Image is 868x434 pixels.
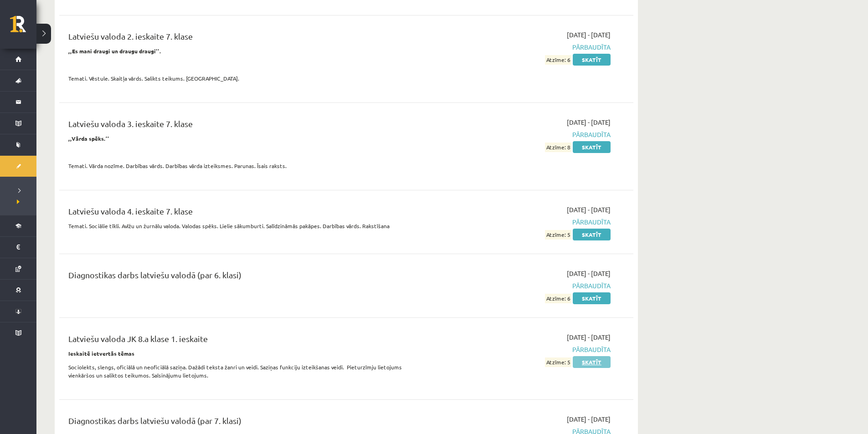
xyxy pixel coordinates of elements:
[567,30,611,40] span: [DATE] - [DATE]
[68,30,425,47] div: Latviešu valoda 2. ieskaite 7. klase
[567,332,611,342] span: [DATE] - [DATE]
[573,292,611,304] a: Skatīt
[68,162,425,170] p: Temati. Vārda nozīme. Darbības vārds. Darbības vārda izteiksmes. Parunas. Īsais raksts.
[573,356,611,368] a: Skatīt
[545,143,571,152] span: Atzīme: 8
[68,332,425,349] div: Latviešu valoda JK 8.a klase 1. ieskaite
[573,141,611,153] a: Skatīt
[439,130,611,139] span: Pārbaudīta
[68,74,425,82] p: Temati. Vēstule. Skaitļa vārds. Salikts teikums. [GEOGRAPHIC_DATA].
[10,16,36,39] a: Rīgas 1. Tālmācības vidusskola
[545,294,571,303] span: Atzīme: 6
[545,55,571,65] span: Atzīme: 6
[68,414,425,431] div: Diagnostikas darbs latviešu valodā (par 7. klasi)
[68,269,425,286] div: Diagnostikas darbs latviešu valodā (par 6. klasi)
[573,54,611,66] a: Skatīt
[573,229,611,240] a: Skatīt
[567,205,611,214] span: [DATE] - [DATE]
[567,414,611,424] span: [DATE] - [DATE]
[545,230,571,240] span: Atzīme: 5
[68,205,425,222] div: Latviešu valoda 4. ieskaite 7. klase
[567,269,611,278] span: [DATE] - [DATE]
[545,357,571,367] span: Atzīme: 5
[68,350,134,357] strong: Ieskaitē ietvertās tēmas
[68,47,161,55] strong: ,,Es mani draugi un draugu draugi’’.
[439,217,611,227] span: Pārbaudīta
[68,222,425,230] p: Temati. Sociālie tīkli. Avīžu un žurnālu valoda. Valodas spēks. Lielie sākumburti. Salīdzināmās p...
[68,135,109,142] strong: ,,Vārda spēks.’’
[68,117,425,134] div: Latviešu valoda 3. ieskaite 7. klase
[567,117,611,127] span: [DATE] - [DATE]
[439,345,611,354] span: Pārbaudīta
[439,281,611,291] span: Pārbaudīta
[439,42,611,52] span: Pārbaudīta
[68,363,425,379] p: Sociolekts, slengs, oficiālā un neoficiālā saziņa. Dažādi teksta žanri un veidi. Saziņas funkciju...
